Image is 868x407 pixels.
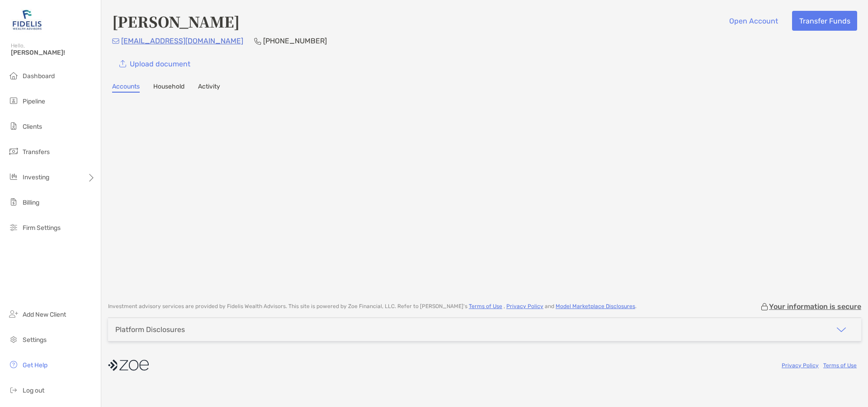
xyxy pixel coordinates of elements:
img: add_new_client icon [8,309,19,319]
a: Activity [198,83,220,93]
span: Pipeline [23,98,45,105]
span: Clients [23,123,42,131]
span: Get Help [23,361,47,369]
span: [PERSON_NAME]! [11,49,95,56]
img: clients icon [8,121,19,131]
img: transfers icon [8,146,19,157]
a: Model Marketplace Disclosures [556,303,635,309]
img: pipeline icon [8,95,19,106]
p: Investment advisory services are provided by Fidelis Wealth Advisors . This site is powered by Zo... [108,303,637,310]
p: Your information is secure [769,302,861,311]
img: get-help icon [8,359,19,370]
p: [EMAIL_ADDRESS][DOMAIN_NAME] [121,35,243,47]
a: Household [153,83,184,93]
span: Billing [23,199,39,206]
button: Open Account [722,11,785,31]
img: Zoe Logo [11,4,43,36]
img: billing icon [8,196,19,207]
img: icon arrow [836,324,847,335]
img: button icon [119,60,126,68]
span: Log out [23,387,44,394]
span: Firm Settings [23,224,61,232]
img: investing icon [8,171,19,182]
img: logout icon [8,384,19,395]
span: Investing [23,173,49,181]
a: Terms of Use [823,362,857,369]
a: Accounts [112,83,140,93]
p: [PHONE_NUMBER] [263,35,327,47]
img: firm-settings icon [8,222,19,233]
h4: [PERSON_NAME] [112,11,240,32]
span: Add New Client [23,311,66,318]
a: Privacy Policy [506,303,543,309]
img: company logo [108,355,149,375]
img: Email Icon [112,38,119,44]
span: Transfers [23,148,50,156]
a: Privacy Policy [782,362,819,369]
button: Transfer Funds [792,11,857,31]
a: Terms of Use [469,303,502,309]
img: dashboard icon [8,70,19,81]
div: Platform Disclosures [115,325,185,334]
span: Settings [23,336,47,344]
a: Upload document [112,54,197,74]
img: settings icon [8,334,19,345]
span: Dashboard [23,72,55,80]
img: Phone Icon [254,37,261,45]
